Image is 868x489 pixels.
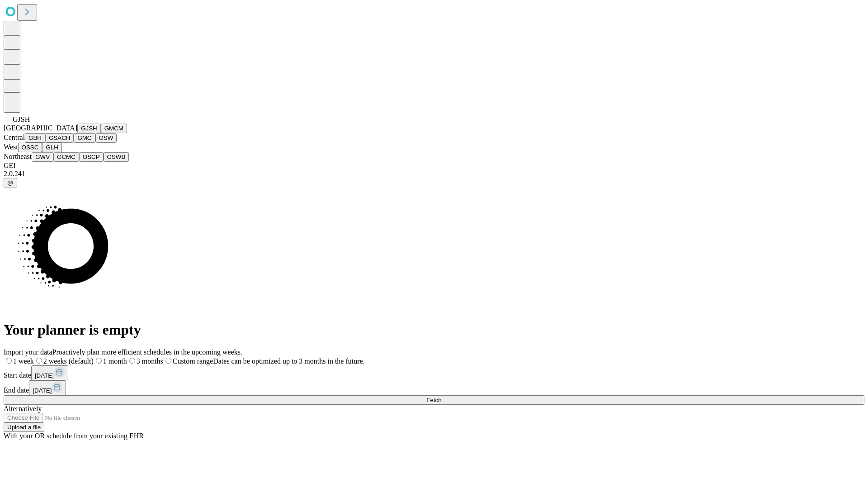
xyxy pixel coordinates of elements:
button: [DATE] [29,380,66,395]
button: [DATE] [31,365,68,380]
span: Central [4,134,25,141]
input: 3 months [129,358,135,364]
h1: Your planner is empty [4,321,864,338]
span: @ [7,179,14,186]
span: Fetch [426,397,441,403]
input: Custom rangeDates can be optimized up to 3 months in the future. [165,358,171,364]
button: GLH [42,143,61,152]
span: GJSH [13,115,30,123]
span: Proactively plan more efficient schedules in the upcoming weeks. [52,348,242,356]
input: 1 month [96,358,102,364]
span: [DATE] [33,387,52,394]
span: Dates can be optimized up to 3 months in the future. [213,357,364,365]
span: 3 months [137,357,163,365]
span: West [4,143,18,151]
span: Custom range [173,357,213,365]
button: Fetch [4,395,864,405]
button: GSACH [45,133,74,143]
span: Alternatively [4,405,42,412]
button: @ [4,178,17,187]
input: 2 weeks (default) [36,358,42,364]
div: Start date [4,365,864,380]
span: Northeast [4,153,32,160]
span: [DATE] [35,372,54,379]
button: Upload a file [4,422,44,432]
button: OSSC [18,143,42,152]
button: GMC [74,133,95,143]
button: GMCM [101,124,127,133]
span: 1 month [103,357,127,365]
div: GEI [4,162,864,170]
span: Import your data [4,348,52,356]
div: 2.0.241 [4,170,864,178]
span: 2 weeks (default) [43,357,94,365]
span: With your OR schedule from your existing EHR [4,432,144,440]
span: 1 week [13,357,34,365]
div: End date [4,380,864,395]
input: 1 week [6,358,12,364]
button: GWV [32,152,53,162]
span: [GEOGRAPHIC_DATA] [4,124,77,132]
button: OSW [95,133,117,143]
button: GJSH [77,124,101,133]
button: GBH [25,133,45,143]
button: GCMC [53,152,79,162]
button: GSWB [104,152,129,162]
button: OSCP [79,152,104,162]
